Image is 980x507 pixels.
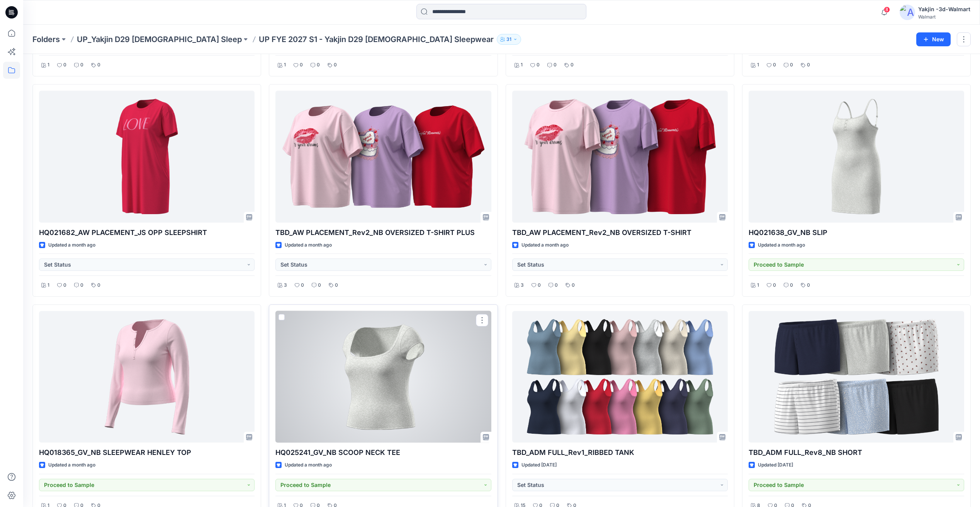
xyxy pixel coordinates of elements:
p: HQ021638_GV_NB SLIP [749,227,964,238]
p: 0 [63,281,66,289]
p: 0 [318,281,321,289]
p: 1 [521,61,523,69]
p: 0 [537,61,540,69]
p: Updated a month ago [285,461,332,469]
a: UP_Yakjin D29 [DEMOGRAPHIC_DATA] Sleep [77,34,242,45]
p: Updated [DATE] [521,461,557,469]
a: TBD_AW PLACEMENT_Rev2_NB OVERSIZED T-SHIRT PLUS [275,91,491,222]
p: HQ025241_GV_NB SCOOP NECK TEE [275,447,491,458]
a: HQ025241_GV_NB SCOOP NECK TEE [275,311,491,443]
p: 0 [300,61,303,69]
p: 0 [790,281,793,289]
div: Walmart [918,14,970,20]
p: Updated a month ago [48,241,95,249]
div: Yakjin -3d-Walmart [918,5,970,14]
a: TBD_ADM FULL_Rev8_NB SHORT [749,311,964,443]
p: 0 [80,61,83,69]
p: HQ021682_AW PLACEMENT_JS OPP SLEEPSHIRT [39,227,255,238]
p: 0 [317,61,320,69]
a: HQ021638_GV_NB SLIP [749,91,964,222]
p: HQ018365_GV_NB SLEEPWEAR HENLEY TOP [39,447,255,458]
p: 1 [48,281,49,289]
p: Updated a month ago [758,241,805,249]
a: TBD_AW PLACEMENT_Rev2_NB OVERSIZED T-SHIRT [512,91,728,222]
p: 0 [773,281,776,289]
img: avatar [900,5,915,20]
p: 0 [80,281,83,289]
p: 0 [97,61,100,69]
p: 0 [555,281,558,289]
p: 0 [301,281,304,289]
p: 1 [757,61,759,69]
p: 1 [284,61,286,69]
button: 31 [497,34,521,45]
p: TBD_ADM FULL_Rev8_NB SHORT [749,447,964,458]
a: Folders [32,34,60,45]
p: 0 [790,61,793,69]
p: 31 [506,35,511,44]
p: 0 [63,61,66,69]
p: Updated a month ago [285,241,332,249]
p: 0 [334,61,337,69]
a: HQ021682_AW PLACEMENT_JS OPP SLEEPSHIRT [39,91,255,222]
span: 8 [884,7,890,13]
p: 0 [538,281,541,289]
p: 1 [48,61,49,69]
p: 0 [554,61,557,69]
p: 0 [773,61,776,69]
p: 0 [335,281,338,289]
p: 0 [807,281,810,289]
p: TBD_ADM FULL_Rev1_RIBBED TANK [512,447,728,458]
a: TBD_ADM FULL_Rev1_RIBBED TANK [512,311,728,443]
p: 3 [284,281,287,289]
p: UP FYE 2027 S1 - Yakjin D29 [DEMOGRAPHIC_DATA] Sleepwear [259,34,494,45]
p: 0 [571,61,574,69]
p: TBD_AW PLACEMENT_Rev2_NB OVERSIZED T-SHIRT PLUS [275,227,491,238]
p: 0 [97,281,100,289]
button: New [916,32,951,46]
p: TBD_AW PLACEMENT_Rev2_NB OVERSIZED T-SHIRT [512,227,728,238]
a: HQ018365_GV_NB SLEEPWEAR HENLEY TOP [39,311,255,443]
p: 0 [572,281,575,289]
p: 1 [757,281,759,289]
p: Updated a month ago [48,461,95,469]
p: 0 [807,61,810,69]
p: 3 [521,281,524,289]
p: Updated [DATE] [758,461,793,469]
p: Updated a month ago [521,241,569,249]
